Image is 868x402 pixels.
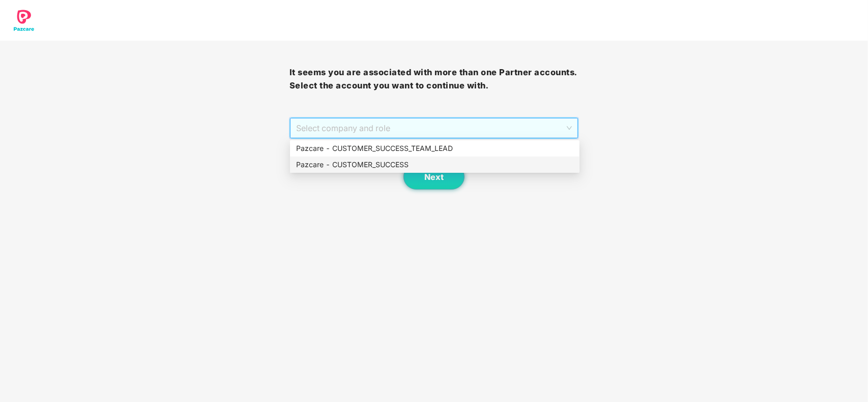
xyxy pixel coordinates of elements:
[424,172,444,182] span: Next
[290,157,580,173] div: Pazcare - CUSTOMER_SUCCESS
[296,159,573,170] div: Pazcare - CUSTOMER_SUCCESS
[403,164,465,190] button: Next
[290,66,579,92] h3: It seems you are associated with more than one Partner accounts. Select the account you want to c...
[296,143,573,154] div: Pazcare - CUSTOMER_SUCCESS_TEAM_LEAD
[296,118,572,138] span: Select company and role
[290,140,580,157] div: Pazcare - CUSTOMER_SUCCESS_TEAM_LEAD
